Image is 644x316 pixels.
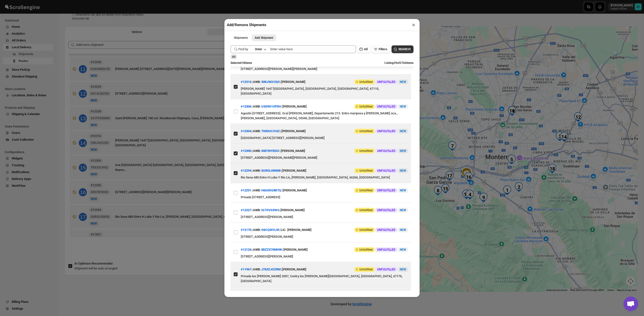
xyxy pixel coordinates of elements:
span: AWB: [253,188,261,193]
button: #12300 [241,149,251,153]
span: AWB: [253,148,261,153]
div: [STREET_ADDRESS][PERSON_NAME] [241,254,408,259]
span: UNFULFILLED [377,208,395,212]
span: Shipments [234,36,248,40]
button: SEARCH [392,45,413,53]
span: AWB: [253,227,261,232]
span: NEW [400,228,406,232]
div: [PERSON_NAME] [282,166,306,175]
div: Rio Sena 680 Entre H Lobo Y Rio Lis, [PERSON_NAME], [GEOGRAPHIC_DATA], 66266, [GEOGRAPHIC_DATA] [241,175,408,180]
div: | | [241,206,305,215]
button: #12126 [241,248,251,251]
span: UNFULFILLED [377,248,395,252]
button: 0UROL05M08 [261,169,281,172]
span: NEW [400,208,406,212]
button: 00D7NYEDOI [261,149,279,153]
button: O6CQ3IVLIR [261,228,279,232]
span: NEW [400,169,406,172]
span: UNFULFILLED [377,188,395,192]
button: #12316 [241,80,251,84]
span: NEW [400,149,406,153]
div: [PERSON_NAME] [281,78,305,86]
span: AWB: [253,247,261,252]
span: Unfulfilled [359,129,373,133]
span: NEW [400,80,406,84]
div: [PERSON_NAME] [281,147,305,155]
span: UNFULFILLED [377,267,395,271]
div: | | [241,166,306,175]
span: NEW [400,268,406,271]
span: All [232,55,235,59]
div: [STREET_ADDRESS][PERSON_NAME][PERSON_NAME] [241,155,408,160]
input: Enter value here [270,45,356,53]
button: J763ZJOZRM [261,267,281,271]
span: AWB: [253,208,261,213]
span: UNFULFILLED [377,105,395,109]
div: Privada los [PERSON_NAME] 2007, Contry los [PERSON_NAME][GEOGRAPHIC_DATA], [GEOGRAPHIC_DATA], 671... [241,274,408,284]
div: | | [241,186,307,195]
div: [STREET_ADDRESS][PERSON_NAME][PERSON_NAME] [241,67,408,71]
span: Unfulfilled [359,228,373,232]
h2: Add/Remove Shipments [227,22,266,27]
div: [PERSON_NAME] [282,127,306,136]
button: H6G0OG8K7Q [261,188,281,192]
span: NEW [400,129,406,133]
div: Privada [STREET_ADDRESS] [241,195,408,200]
span: Find by [238,47,248,52]
span: UNFULFILLED [377,129,395,133]
span: NEW [400,105,406,108]
span: Listing 29 of 2766 items [384,61,413,65]
div: | | [241,245,308,254]
div: Open chat [624,296,638,311]
button: × [410,21,417,28]
div: [PERSON_NAME] [283,245,308,254]
span: Unfulfilled [359,208,373,212]
button: 30KJ56V2Q3 [261,80,280,84]
span: SEARCH [398,47,411,52]
span: Unfulfilled [359,248,373,252]
div: [PERSON_NAME] 1647 [GEOGRAPHIC_DATA], [GEOGRAPHIC_DATA], [GEOGRAPHIC_DATA], 67110, [GEOGRAPHIC_DATA] [241,86,408,96]
span: Unfulfilled [359,188,373,192]
button: #12304 [241,129,251,133]
button: #12170 [241,228,251,232]
span: UNFULFILLED [377,149,395,153]
span: AWB: [253,267,261,272]
div: [PERSON_NAME] [282,265,306,274]
div: | | [241,290,306,298]
span: Unfulfilled [359,80,373,84]
span: AWB: [253,129,261,134]
div: [GEOGRAPHIC_DATA] [STREET_ADDRESS][PERSON_NAME] [241,136,408,140]
span: UNFULFILLED [377,228,395,232]
button: IG7OVG59I4 [261,208,279,212]
span: NEW [400,248,406,251]
span: UNFULFILLED [377,169,395,173]
div: | | [241,226,312,234]
div: [PERSON_NAME] [282,290,306,298]
button: USD9X1OFDH [261,105,281,108]
button: #12294 [241,169,251,172]
div: [PERSON_NAME] [282,102,307,111]
span: Filters [379,47,387,51]
div: Order [255,47,262,51]
div: LIC. [PERSON_NAME] [281,226,312,234]
div: | | [241,127,306,136]
span: Unfulfilled [359,105,373,109]
div: Selected Shipments [64,37,349,239]
button: Filters [372,45,390,53]
button: All [357,45,371,53]
button: #11967 [241,267,251,271]
button: Order [252,46,269,53]
div: | | [241,147,305,155]
div: | | [241,265,306,274]
button: #12227 [241,208,251,212]
div: [PERSON_NAME] [281,206,305,215]
button: TK83UCIV6Z [261,129,280,133]
span: Unfulfilled [359,267,373,271]
div: | | [241,102,307,111]
div: [STREET_ADDRESS][PERSON_NAME] [241,215,408,219]
div: [PERSON_NAME] [283,186,307,195]
span: AWB: [253,104,261,109]
span: UNFULFILLED [377,80,395,84]
div: | | [241,78,305,86]
span: NEW [400,189,406,192]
